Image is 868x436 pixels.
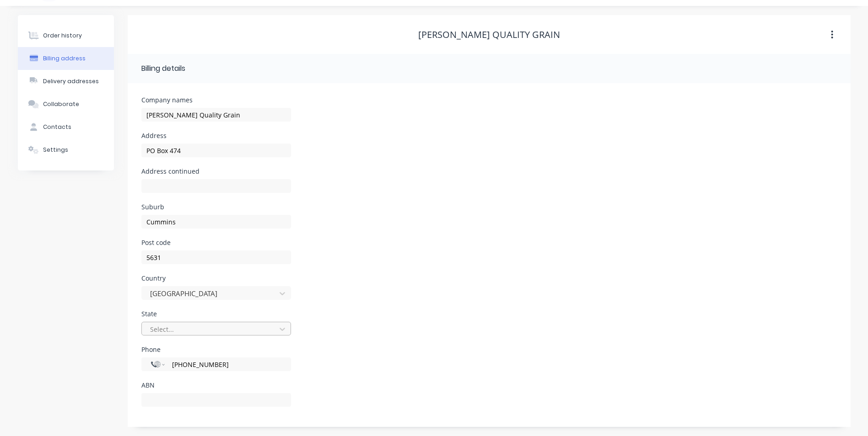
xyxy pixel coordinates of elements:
[141,382,291,388] div: ABN
[141,204,291,210] div: Suburb
[141,275,291,282] div: Country
[43,32,82,40] div: Order history
[43,77,99,85] div: Delivery addresses
[18,138,114,161] button: Settings
[141,63,185,74] div: Billing details
[18,24,114,47] button: Order history
[141,346,291,353] div: Phone
[43,123,71,131] div: Contacts
[43,54,86,63] div: Billing address
[18,116,114,138] button: Contacts
[141,133,291,139] div: Address
[141,168,291,175] div: Address continued
[18,47,114,70] button: Billing address
[141,97,291,103] div: Company names
[18,70,114,93] button: Delivery addresses
[18,93,114,116] button: Collaborate
[43,146,68,154] div: Settings
[141,311,291,317] div: State
[418,29,560,40] div: [PERSON_NAME] Quality Grain
[141,239,291,246] div: Post code
[43,100,79,108] div: Collaborate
